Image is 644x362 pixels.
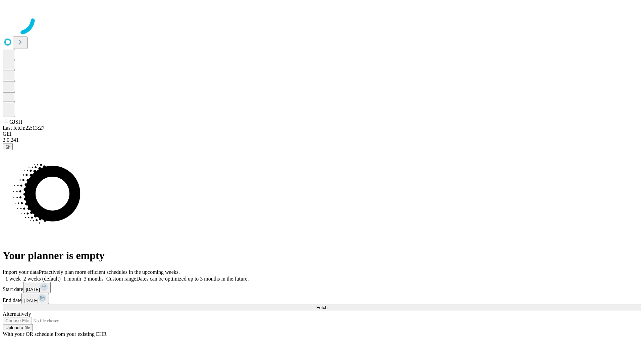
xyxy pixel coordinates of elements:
[3,293,641,304] div: End date
[136,276,249,282] span: Dates can be optimized up to 3 months in the future.
[26,287,40,292] span: [DATE]
[84,276,104,282] span: 3 months
[39,269,180,275] span: Proactively plan more efficient schedules in the upcoming weeks.
[3,311,31,317] span: Alternatively
[316,305,327,310] span: Fetch
[24,298,38,303] span: [DATE]
[5,144,10,149] span: @
[23,282,51,293] button: [DATE]
[3,131,641,137] div: GEI
[3,137,641,143] div: 2.0.241
[3,282,641,293] div: Start date
[9,119,22,125] span: GJSH
[5,276,21,282] span: 1 week
[106,276,136,282] span: Custom range
[3,269,39,275] span: Import your data
[63,276,81,282] span: 1 month
[21,293,49,304] button: [DATE]
[3,125,45,131] span: Last fetch: 22:13:27
[23,276,61,282] span: 2 weeks (default)
[3,304,641,311] button: Fetch
[3,249,641,262] h1: Your planner is empty
[3,324,33,331] button: Upload a file
[3,143,13,150] button: @
[3,331,107,337] span: With your OR schedule from your existing EHR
